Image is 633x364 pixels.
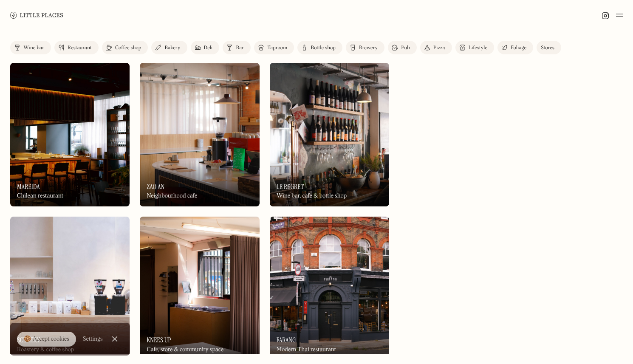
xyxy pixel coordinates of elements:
a: Stores [537,41,561,54]
a: Knees UpKnees UpKnees UpCafe, store & community space [140,217,259,360]
div: Deli [204,45,213,51]
h3: Mareida [17,183,40,191]
img: Mareida [10,63,130,206]
div: Brewery [359,45,378,51]
div: Lifestyle [469,45,487,51]
div: Pub [401,45,410,51]
h3: Le Regret [277,183,304,191]
div: Settings [83,336,103,342]
div: Cafe, store & community space [147,346,223,353]
a: Lifestyle [455,41,494,54]
a: Restaurant [54,41,99,54]
a: Deli [191,41,220,54]
div: Bottle shop [311,45,336,51]
a: Le RegretLe RegretLe RegretWine bar, cafe & bottle shop [270,63,389,206]
h3: Knees Up [147,336,171,344]
div: Taproom [267,45,287,51]
img: Farang [270,217,389,360]
a: Zao AnZao AnZao AnNeighbourhood cafe [140,63,259,206]
div: 🍪 Accept cookies [24,335,69,344]
img: Zao An [140,63,259,206]
a: Bottle shop [297,41,342,54]
a: Pub [388,41,417,54]
div: Wine bar, cafe & bottle shop [277,192,347,200]
img: Scenery [10,217,130,360]
h3: Zao An [147,183,164,191]
a: FarangFarangFarangModern Thai restaurant [270,217,389,360]
a: SceneryScenerySceneryRoastery & coffee shop [10,217,130,360]
div: Neighbourhood cafe [147,192,197,200]
a: MareidaMareidaMareidaChilean restaurant [10,63,130,206]
div: Bar [236,45,244,51]
h3: Farang [277,336,296,344]
a: Bakery [151,41,187,54]
div: Chilean restaurant [17,192,63,200]
a: Brewery [346,41,384,54]
div: Wine bar [23,45,44,51]
div: Bakery [164,45,180,51]
div: Modern Thai restaurant [277,346,336,353]
div: Restaurant [68,45,92,51]
a: Foliage [497,41,533,54]
div: Coffee shop [115,45,141,51]
div: Foliage [511,45,526,51]
a: Wine bar [10,41,51,54]
a: 🍪 Accept cookies [17,332,76,347]
a: Bar [223,41,251,54]
a: Coffee shop [102,41,148,54]
a: Close Cookie Popup [106,330,123,347]
div: Pizza [433,45,445,51]
a: Taproom [254,41,294,54]
img: Knees Up [140,217,259,360]
a: Settings [83,330,103,349]
a: Pizza [420,41,452,54]
div: Stores [541,45,554,51]
img: Le Regret [270,63,389,206]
